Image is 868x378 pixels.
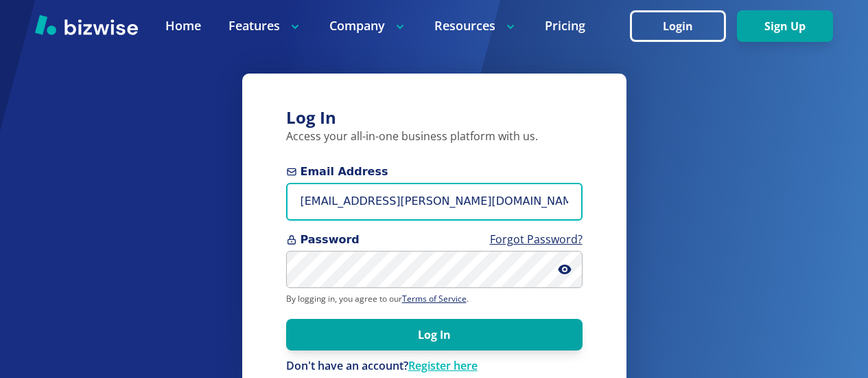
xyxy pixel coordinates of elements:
[630,20,737,33] a: Login
[165,17,201,34] a: Home
[286,183,583,221] input: you@example.com
[630,10,726,42] button: Login
[228,17,302,34] p: Features
[286,107,583,129] h3: Log In
[286,359,583,374] div: Don't have an account?Register here
[286,164,583,180] span: Email Address
[286,293,583,304] p: By logging in, you agree to our .
[286,129,583,144] p: Access your all-in-one business platform with us.
[402,293,467,304] a: Terms of Service
[545,17,585,34] a: Pricing
[737,20,833,33] a: Sign Up
[737,10,833,42] button: Sign Up
[490,232,583,247] a: Forgot Password?
[408,358,478,373] a: Register here
[329,17,407,34] p: Company
[286,232,583,248] span: Password
[286,319,583,351] button: Log In
[35,14,138,35] img: Bizwise Logo
[286,359,583,374] p: Don't have an account?
[434,17,517,34] p: Resources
